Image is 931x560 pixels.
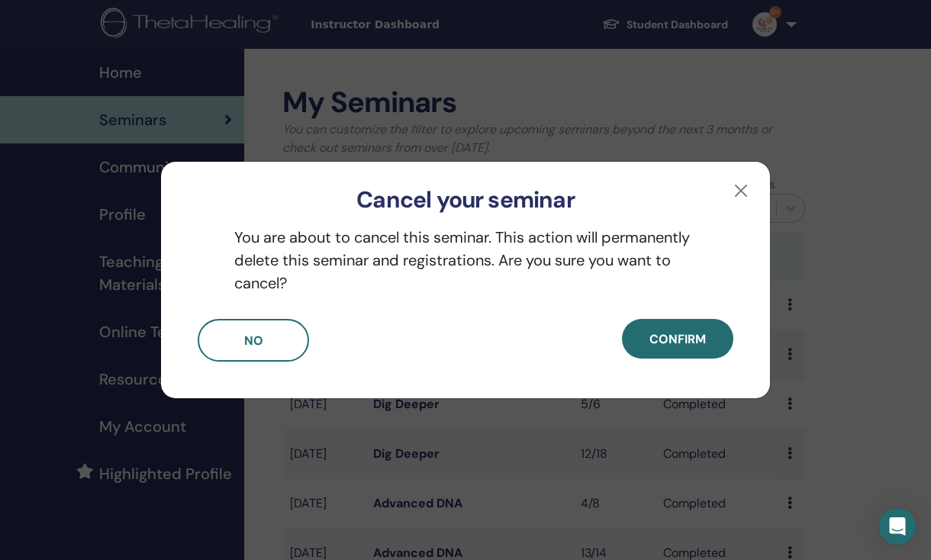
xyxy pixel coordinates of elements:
[185,186,746,214] h3: Cancel your seminar
[198,319,309,362] button: No
[244,333,263,349] span: No
[198,226,733,294] p: You are about to cancel this seminar. This action will permanently delete this seminar and regist...
[879,508,916,545] div: Open Intercom Messenger
[622,319,733,359] button: Confirm
[649,331,706,347] span: Confirm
